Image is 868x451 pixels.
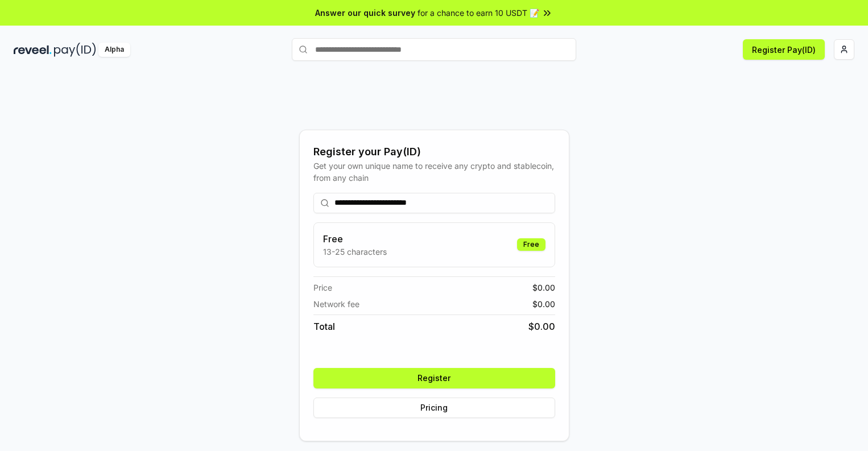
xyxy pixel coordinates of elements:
[313,282,332,293] span: Price
[743,39,825,60] button: Register Pay(ID)
[313,298,359,310] span: Network fee
[54,43,96,57] img: pay_id
[532,298,555,310] span: $ 0.00
[98,43,130,57] div: Alpha
[418,7,539,19] span: for a chance to earn 10 USDT 📝
[323,246,387,258] p: 13-25 characters
[532,282,555,293] span: $ 0.00
[517,238,545,251] div: Free
[313,320,335,333] span: Total
[313,144,555,160] div: Register your Pay(ID)
[14,43,52,57] img: reveel_dark
[313,368,555,388] button: Register
[315,7,415,19] span: Answer our quick survey
[528,320,555,333] span: $ 0.00
[313,160,555,184] div: Get your own unique name to receive any crypto and stablecoin, from any chain
[323,232,387,246] h3: Free
[313,398,555,418] button: Pricing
